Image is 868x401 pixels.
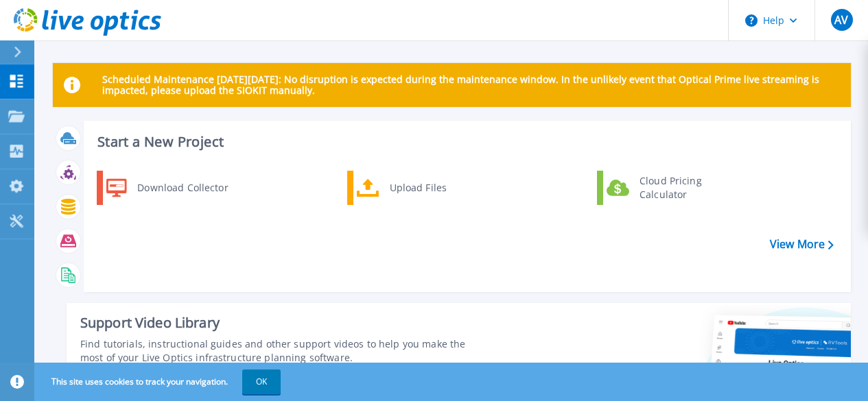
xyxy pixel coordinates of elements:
[633,174,734,202] div: Cloud Pricing Calculator
[38,369,281,394] span: This site uses cookies to track your navigation.
[383,174,484,202] div: Upload Files
[97,134,833,149] h3: Start a New Project
[770,238,834,251] a: View More
[130,174,234,202] div: Download Collector
[97,171,237,205] a: Download Collector
[80,337,488,365] div: Find tutorials, instructional guides and other support videos to help you make the most of your L...
[597,171,738,205] a: Cloud Pricing Calculator
[834,14,848,25] span: AV
[102,74,840,96] p: Scheduled Maintenance [DATE][DATE]: No disruption is expected during the maintenance window. In t...
[347,171,488,205] a: Upload Files
[80,314,488,332] div: Support Video Library
[242,369,281,394] button: OK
